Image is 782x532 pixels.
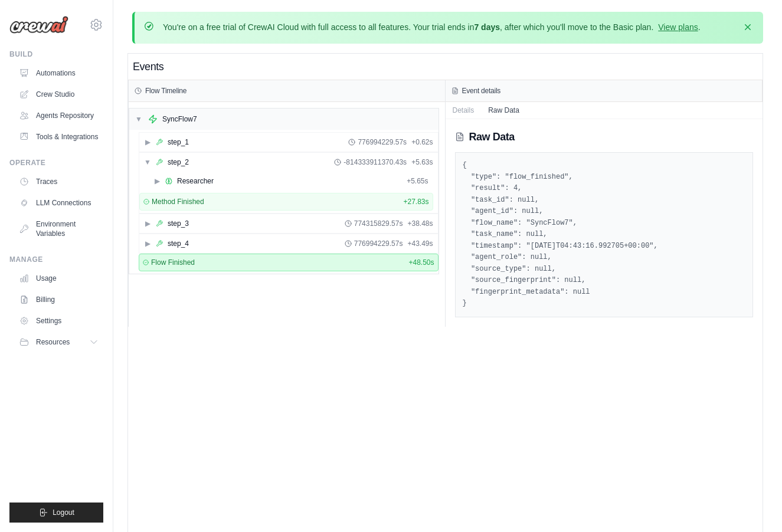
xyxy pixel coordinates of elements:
[407,239,433,248] span: + 43.49s
[133,58,163,75] h2: Events
[343,157,407,167] span: -814333911370.43s
[163,21,701,33] p: You're on a free trial of CrewAI Cloud with full access to all features. Your trial ends in , aft...
[53,508,74,517] span: Logout
[14,172,103,191] a: Traces
[411,157,433,167] span: + 5.63s
[407,176,428,186] span: + 5.65s
[14,85,103,104] a: Crew Studio
[144,137,151,147] span: ▶
[14,127,103,146] a: Tools & Integrations
[407,219,433,228] span: + 38.48s
[14,290,103,309] a: Billing
[411,137,433,147] span: + 0.62s
[152,197,204,206] span: Method Finished
[9,50,103,59] div: Build
[408,258,434,267] span: + 48.50s
[144,157,151,167] span: ▼
[14,269,103,288] a: Usage
[9,158,103,168] div: Operate
[162,114,197,124] div: SyncFlow7
[354,219,403,228] span: 774315829.57s
[358,137,407,147] span: 776994229.57s
[14,333,103,352] button: Resources
[14,64,103,83] a: Automations
[469,129,515,145] h2: Raw Data
[153,176,161,186] span: ▶
[168,219,189,228] div: step_3
[14,106,103,125] a: Agents Repository
[145,86,186,96] h3: Flow Timeline
[144,219,151,228] span: ▶
[168,239,189,248] div: step_4
[403,197,428,206] span: + 27.83s
[14,311,103,330] a: Settings
[144,239,151,248] span: ▶
[135,114,142,124] span: ▼
[168,137,189,147] div: step_1
[462,86,501,96] h3: Event details
[481,102,526,119] button: Raw Data
[36,337,70,347] span: Resources
[177,176,214,186] div: Researcher
[9,16,68,34] img: Logo
[168,157,189,167] div: step_2
[14,215,103,243] a: Environment Variables
[446,102,482,119] button: Details
[151,258,195,267] span: Flow Finished
[723,475,782,532] iframe: Chat Widget
[9,255,103,264] div: Manage
[658,22,698,32] a: View plans
[354,239,403,248] span: 776994229.57s
[474,22,500,32] strong: 7 days
[9,503,103,523] button: Logout
[14,193,103,212] a: LLM Connections
[463,160,746,310] pre: { "type": "flow_finished", "result": 4, "task_id": null, "agent_id": null, "flow_name": "SyncFlow...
